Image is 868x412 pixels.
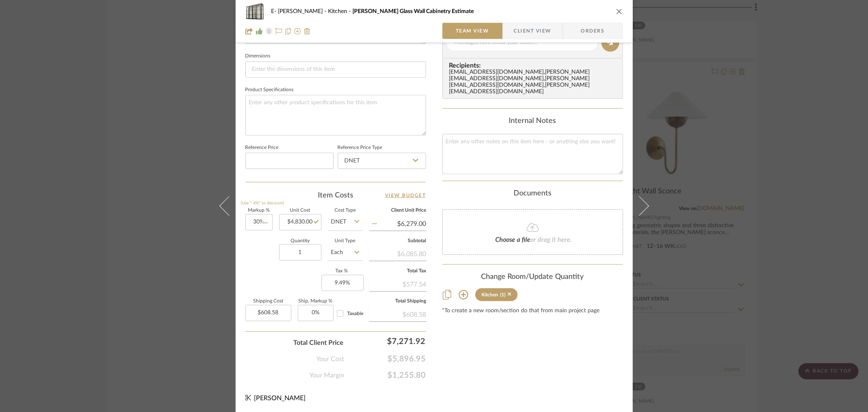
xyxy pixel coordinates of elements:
div: $6,085.80 [369,246,426,261]
input: Enter the dimensions of this item [245,61,426,78]
span: Team View [456,23,489,39]
label: Product Specifications [245,88,294,92]
span: Taxable [348,311,364,316]
label: Reference Price [245,146,279,150]
span: [PERSON_NAME] [254,395,306,401]
img: 3f0d4cce-4a4d-4e19-be58-9220772b330a_48x40.jpg [245,3,265,20]
div: $577.54 [369,276,426,291]
span: Recipients: [449,62,619,69]
label: Quantity [279,239,321,243]
label: Ship. Markup % [298,299,334,303]
a: View Budget [385,191,426,200]
label: Subtotal [369,239,426,243]
span: Orders [572,23,614,39]
label: Cost Type [328,208,363,213]
span: or drag it here. [531,237,572,243]
label: Total Tax [369,269,426,273]
div: $7,271.92 [348,333,429,349]
span: $1,255.80 [345,370,426,380]
label: Markup % [245,208,273,213]
span: Kitchen [328,9,353,14]
div: [EMAIL_ADDRESS][DOMAIN_NAME] , [PERSON_NAME][EMAIL_ADDRESS][DOMAIN_NAME] , [PERSON_NAME][EMAIL_AD... [449,69,619,95]
span: Your Margin [310,370,345,380]
label: Dimensions [245,54,271,58]
div: Kitchen [482,292,498,298]
div: Documents [442,189,623,198]
label: Client Unit Price [369,208,426,213]
span: Client View [514,23,551,39]
label: Unit Cost [279,208,321,213]
label: Tax % [321,269,363,273]
div: (1) [501,292,506,298]
span: [PERSON_NAME] Glass Wall Cabinetry Estimate [353,9,474,14]
div: Change Room/Update Quantity [442,273,623,282]
div: $608.58 [369,307,426,321]
span: Choose a file [496,237,531,243]
span: Total Client Price [294,338,344,348]
div: *To create a new room/section do that from main project page [442,308,623,314]
span: E- [PERSON_NAME] [271,9,328,14]
span: $5,896.95 [345,354,426,364]
span: Your Cost [317,354,345,364]
img: Remove from project [304,28,310,35]
label: Shipping Cost [245,299,291,303]
label: Reference Price Type [338,146,383,150]
div: Internal Notes [442,117,623,126]
div: Item Costs [245,191,426,200]
label: Unit Type [328,239,363,243]
label: Total Shipping [369,299,426,303]
button: close [616,8,623,15]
